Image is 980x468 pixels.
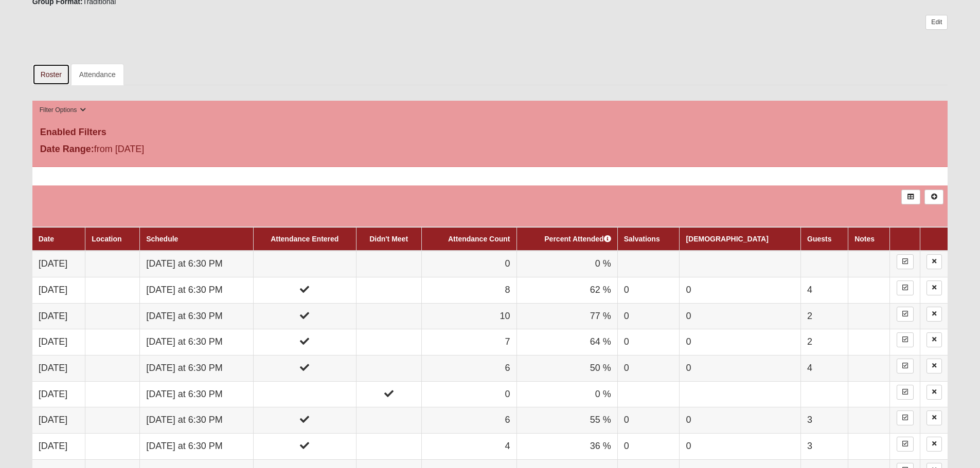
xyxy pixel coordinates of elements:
[925,15,948,30] a: Edit
[617,303,680,329] td: 0
[32,277,85,303] td: [DATE]
[40,127,940,138] h4: Enabled Filters
[421,381,516,407] td: 0
[901,190,920,204] a: Export to Excel
[32,64,70,85] a: Roster
[140,434,254,460] td: [DATE] at 6:30 PM
[421,251,516,277] td: 0
[140,277,254,303] td: [DATE] at 6:30 PM
[32,142,337,159] div: from [DATE]
[680,407,801,434] td: 0
[897,332,914,347] a: Enter Attendance
[516,277,617,303] td: 62 %
[71,64,124,85] a: Attendance
[801,329,848,355] td: 2
[421,329,516,355] td: 7
[516,434,617,460] td: 36 %
[140,407,254,434] td: [DATE] at 6:30 PM
[32,407,85,434] td: [DATE]
[516,329,617,355] td: 64 %
[617,277,680,303] td: 0
[801,434,848,460] td: 3
[897,410,914,425] a: Enter Attendance
[140,329,254,355] td: [DATE] at 6:30 PM
[421,407,516,434] td: 6
[32,251,85,277] td: [DATE]
[421,355,516,381] td: 6
[32,355,85,381] td: [DATE]
[421,277,516,303] td: 8
[801,303,848,329] td: 2
[617,407,680,434] td: 0
[926,280,942,295] a: Delete
[448,235,510,243] a: Attendance Count
[801,407,848,434] td: 3
[926,332,942,347] a: Delete
[32,303,85,329] td: [DATE]
[421,303,516,329] td: 10
[617,355,680,381] td: 0
[40,142,94,156] label: Date Range:
[39,235,54,243] a: Date
[801,277,848,303] td: 4
[421,434,516,460] td: 4
[680,355,801,381] td: 0
[37,105,90,116] button: Filter Options
[516,303,617,329] td: 77 %
[854,235,875,243] a: Notes
[544,235,611,243] a: Percent Attended
[926,410,942,425] a: Delete
[32,329,85,355] td: [DATE]
[516,407,617,434] td: 55 %
[32,381,85,407] td: [DATE]
[516,355,617,381] td: 50 %
[140,303,254,329] td: [DATE] at 6:30 PM
[680,277,801,303] td: 0
[271,235,338,243] a: Attendance Entered
[801,355,848,381] td: 4
[924,190,943,204] a: Alt+N
[516,251,617,277] td: 0 %
[140,355,254,381] td: [DATE] at 6:30 PM
[516,381,617,407] td: 0 %
[897,280,914,295] a: Enter Attendance
[897,307,914,322] a: Enter Attendance
[897,254,914,269] a: Enter Attendance
[926,385,942,400] a: Delete
[926,437,942,452] a: Delete
[140,381,254,407] td: [DATE] at 6:30 PM
[897,385,914,400] a: Enter Attendance
[369,235,408,243] a: Didn't Meet
[680,329,801,355] td: 0
[32,434,85,460] td: [DATE]
[617,434,680,460] td: 0
[897,437,914,452] a: Enter Attendance
[680,303,801,329] td: 0
[146,235,178,243] a: Schedule
[680,227,801,251] th: [DEMOGRAPHIC_DATA]
[92,235,121,243] a: Location
[140,251,254,277] td: [DATE] at 6:30 PM
[680,434,801,460] td: 0
[926,307,942,322] a: Delete
[801,227,848,251] th: Guests
[617,329,680,355] td: 0
[617,227,680,251] th: Salvations
[897,359,914,373] a: Enter Attendance
[926,359,942,373] a: Delete
[926,254,942,269] a: Delete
